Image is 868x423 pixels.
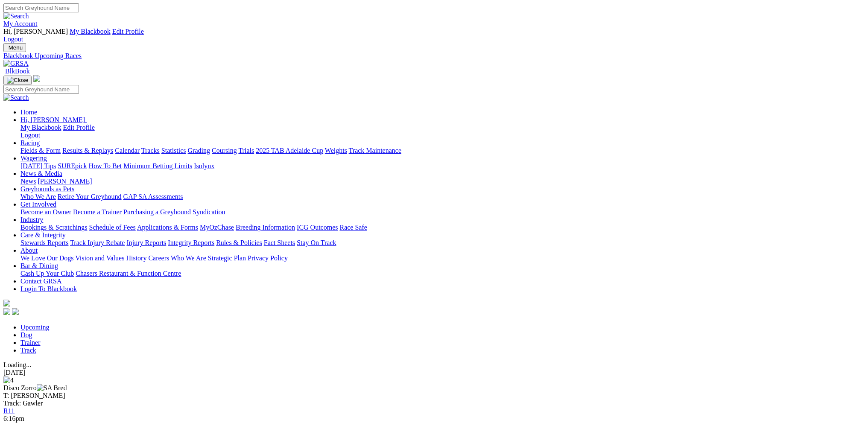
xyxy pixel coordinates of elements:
a: Bookings & Scratchings [20,224,87,231]
a: Schedule of Fees [89,224,135,231]
input: Search [3,85,79,94]
div: About [20,254,865,262]
a: Login To Blackbook [20,285,77,292]
div: Track: Gawler [3,400,865,407]
div: 6:16pm [3,415,865,423]
span: BlkBook [5,67,30,75]
a: Weights [325,147,347,154]
div: Hi, [PERSON_NAME] [20,124,865,139]
a: My Account [3,20,38,27]
a: Syndication [193,208,225,216]
a: Track Maintenance [349,147,401,154]
a: 2025 TAB Adelaide Cup [256,147,323,154]
a: Rules & Policies [216,239,262,246]
div: Care & Integrity [20,239,865,247]
a: Who We Are [171,254,206,262]
a: Blackbook Upcoming Races [3,52,865,60]
a: ICG Outcomes [297,224,338,231]
input: Search [3,3,79,12]
span: Hi, [PERSON_NAME] [20,116,85,123]
a: Injury Reports [126,239,166,246]
a: Calendar [115,147,140,154]
span: Loading... [3,361,31,368]
img: Search [3,94,29,102]
a: Track [20,347,36,354]
a: Strategic Plan [208,254,246,262]
img: Search [3,12,29,20]
a: Edit Profile [112,28,144,35]
a: Become a Trainer [73,208,122,216]
a: Grading [188,147,210,154]
a: Tracks [141,147,160,154]
img: Close [7,77,28,84]
div: Bar & Dining [20,270,865,277]
img: logo-grsa-white.png [33,75,40,82]
a: R11 [3,407,15,414]
a: News & Media [20,170,62,177]
a: Isolynx [194,162,214,169]
a: Statistics [161,147,186,154]
a: Dog [20,331,32,338]
a: Upcoming [20,324,50,331]
a: My Blackbook [70,28,111,35]
div: Get Involved [20,208,865,216]
a: Fact Sheets [264,239,295,246]
a: Coursing [212,147,237,154]
a: Bar & Dining [20,262,58,269]
button: Toggle navigation [3,76,32,85]
a: BlkBook [3,67,30,75]
div: Industry [20,224,865,231]
a: MyOzChase [200,224,234,231]
a: Trainer [20,339,41,346]
div: T: [PERSON_NAME] [3,392,865,400]
a: Logout [20,131,40,139]
img: facebook.svg [3,308,10,315]
a: Privacy Policy [248,254,288,262]
a: SUREpick [58,162,87,169]
a: History [126,254,146,262]
a: Retire Your Greyhound [58,193,122,200]
a: Careers [148,254,169,262]
a: Stewards Reports [20,239,68,246]
img: 4 [3,376,14,384]
a: Who We Are [20,193,56,200]
a: Industry [20,216,43,223]
a: Chasers Restaurant & Function Centre [76,270,181,277]
a: Race Safe [339,224,367,231]
a: GAP SA Assessments [123,193,183,200]
a: Results & Replays [62,147,113,154]
div: Racing [20,147,865,155]
a: Become an Owner [20,208,71,216]
div: News & Media [20,178,865,185]
a: Edit Profile [63,124,95,131]
a: Hi, [PERSON_NAME] [20,116,87,123]
a: [DATE] Tips [20,162,56,169]
a: Cash Up Your Club [20,270,74,277]
a: Track Injury Rebate [70,239,125,246]
a: Vision and Values [75,254,124,262]
a: Applications & Forms [137,224,198,231]
img: SA Bred [37,384,67,392]
a: News [20,178,36,185]
a: My Blackbook [20,124,61,131]
span: Menu [9,44,23,51]
a: About [20,247,38,254]
div: My Account [3,28,865,43]
img: logo-grsa-white.png [3,300,10,306]
a: Wagering [20,155,47,162]
a: Minimum Betting Limits [123,162,192,169]
a: Breeding Information [236,224,295,231]
a: Get Involved [20,201,56,208]
a: Logout [3,35,23,43]
div: Disco Zorro [3,384,865,392]
img: GRSA [3,60,29,67]
a: Home [20,108,37,116]
div: [DATE] [3,369,865,376]
a: [PERSON_NAME] [38,178,92,185]
div: Wagering [20,162,865,170]
a: Fields & Form [20,147,61,154]
div: Greyhounds as Pets [20,193,865,201]
span: Hi, [PERSON_NAME] [3,28,68,35]
a: Purchasing a Greyhound [123,208,191,216]
img: twitter.svg [12,308,19,315]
